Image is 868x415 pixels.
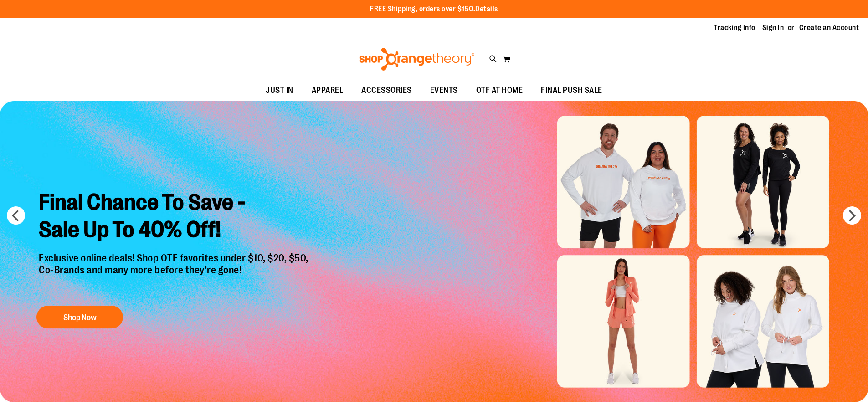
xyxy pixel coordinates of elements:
span: EVENTS [430,80,458,101]
img: Shop Orangetheory [358,48,476,71]
a: Final Chance To Save -Sale Up To 40% Off! Exclusive online deals! Shop OTF favorites under $10, $... [32,182,318,333]
span: APPAREL [312,80,344,101]
button: Shop Now [36,306,123,328]
span: ACCESSORIES [361,80,412,101]
span: OTF AT HOME [476,80,523,101]
p: Exclusive online deals! Shop OTF favorites under $10, $20, $50, Co-Brands and many more before th... [32,252,318,297]
span: FINAL PUSH SALE [541,80,602,101]
a: Create an Account [799,23,859,33]
a: Tracking Info [714,23,755,33]
a: Sign In [762,23,784,33]
a: Details [475,5,498,13]
span: JUST IN [266,80,293,101]
h2: Final Chance To Save - Sale Up To 40% Off! [32,182,318,252]
p: FREE Shipping, orders over $150. [370,4,498,15]
button: next [843,206,861,225]
button: prev [7,206,25,225]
